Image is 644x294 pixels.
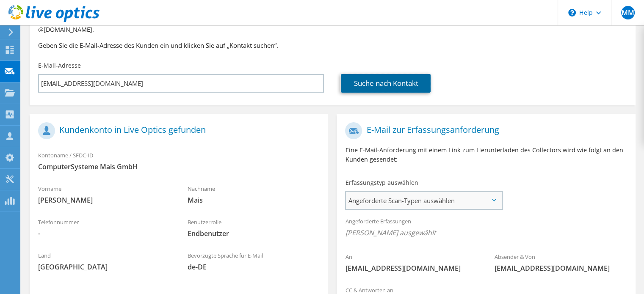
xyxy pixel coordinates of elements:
span: MM [621,6,635,19]
span: [EMAIL_ADDRESS][DOMAIN_NAME] [495,264,627,273]
span: ComputerSysteme Mais GmbH [38,162,320,171]
div: Telefonnummer [30,213,179,242]
span: [PERSON_NAME] [38,195,171,205]
span: Endbenutzer [188,229,320,238]
span: Mais [188,195,320,205]
div: Angeforderte Erfassungen [337,212,635,244]
div: An [337,248,486,277]
div: Nachname [179,180,329,209]
span: [PERSON_NAME] ausgewählt [345,228,627,237]
div: Absender & Von [486,248,636,277]
svg: \n [568,9,576,16]
span: - [38,229,171,238]
span: [GEOGRAPHIC_DATA] [38,262,171,272]
span: de-DE [188,262,320,272]
a: Suche nach Kontakt [341,74,431,93]
label: Erfassungstyp auswählen [345,179,418,187]
div: Vorname [30,180,179,209]
div: Bevorzugte Sprache für E-Mail [179,247,329,276]
span: Angeforderte Scan-Typen auswählen [346,192,502,209]
div: Benutzerrolle [179,213,329,242]
h1: E-Mail zur Erfassungsanforderung [345,122,622,139]
h3: Geben Sie die E-Mail-Adresse des Kunden ein und klicken Sie auf „Kontakt suchen“. [38,41,627,50]
span: [EMAIL_ADDRESS][DOMAIN_NAME] [345,264,478,273]
h1: Kundenkonto in Live Optics gefunden [38,122,315,139]
div: Land [30,247,179,276]
label: E-Mail-Adresse [38,61,81,70]
div: Kontoname / SFDC-ID [30,146,328,176]
p: Eine E-Mail-Anforderung mit einem Link zum Herunterladen des Collectors wird wie folgt an den Kun... [345,146,627,164]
